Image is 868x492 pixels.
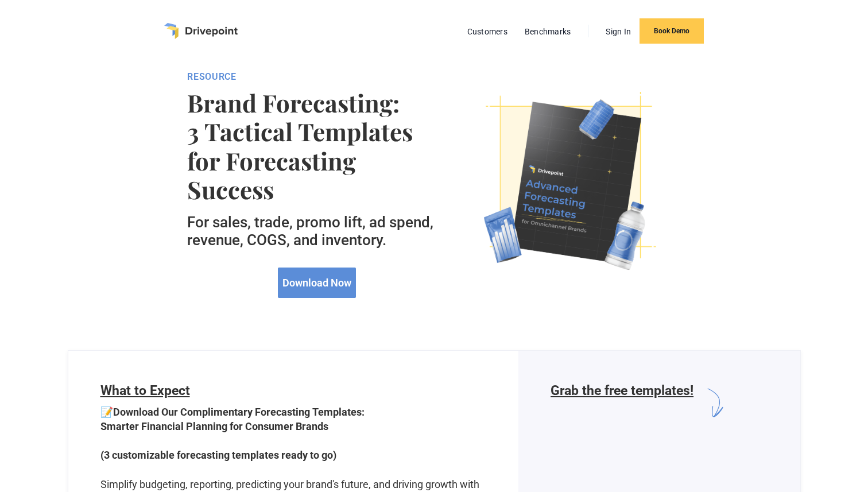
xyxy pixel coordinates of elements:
h5: For sales, trade, promo lift, ad spend, revenue, COGS, and inventory. [187,214,446,249]
a: Download Now [278,268,356,298]
span: What to Expect [100,383,190,398]
a: Book Demo [640,18,704,44]
img: arrow [693,383,733,423]
strong: Download Our Complimentary Forecasting Templates: Smarter Financial Planning for Consumer Brands [100,406,365,432]
a: home [164,23,238,39]
a: Sign In [600,24,637,39]
h6: Grab the free templates! [551,383,693,423]
a: Benchmarks [519,24,577,39]
a: Customers [462,24,513,39]
div: RESOURCE [187,71,446,83]
strong: Brand Forecasting: 3 Tactical Templates for Forecasting Success [187,88,446,204]
strong: (3 customizable forecasting templates ready to go) [100,449,336,461]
